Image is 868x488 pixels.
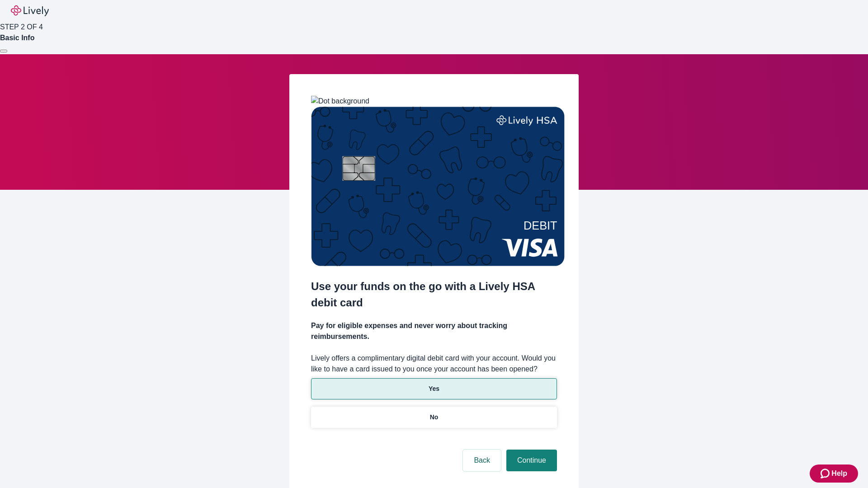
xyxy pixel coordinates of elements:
[506,450,557,471] button: Continue
[311,378,557,399] button: Yes
[311,407,557,428] button: No
[810,465,858,483] button: Zendesk support iconHelp
[430,413,439,422] p: No
[311,278,557,311] h2: Use your funds on the go with a Lively HSA debit card
[311,353,557,375] label: Lively offers a complimentary digital debit card with your account. Would you like to have a card...
[311,96,369,107] img: Dot background
[311,320,557,342] h4: Pay for eligible expenses and never worry about tracking reimbursements.
[429,384,439,394] p: Yes
[311,107,565,266] img: Debit card
[831,468,847,479] span: Help
[821,468,831,479] svg: Zendesk support icon
[11,5,49,16] img: Lively
[463,450,501,471] button: Back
